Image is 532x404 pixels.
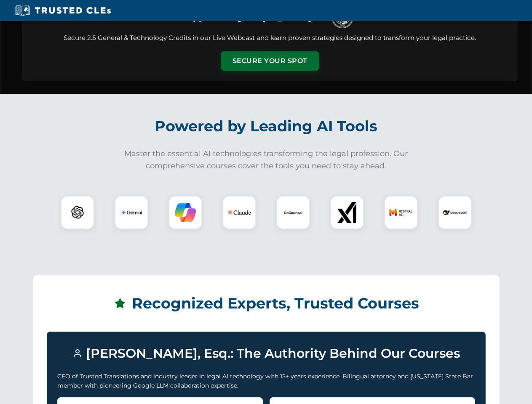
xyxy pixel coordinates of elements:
[119,148,414,172] p: Master the essential AI technologies transforming the legal profession. Our comprehensive courses...
[175,202,196,223] img: Copilot Logo
[227,201,251,224] img: Claude Logo
[276,196,310,229] div: CoCounsel
[168,196,202,229] div: Copilot
[221,51,319,71] button: Secure Your Spot
[283,202,304,223] img: CoCounsel Logo
[330,196,364,229] div: xAI
[222,196,256,229] div: Claude
[115,196,148,229] div: Gemini
[65,200,90,225] img: ChatGPT Logo
[121,202,142,223] img: Gemini Logo
[13,4,113,17] img: Trusted CLEs
[61,196,94,229] div: ChatGPT
[438,196,472,229] div: DeepSeek
[389,201,413,224] img: Mistral AI Logo
[443,201,467,224] img: DeepSeek Logo
[337,202,358,223] img: xAI Logo
[33,112,500,141] h2: Powered by Leading AI Tools
[57,372,475,391] p: CEO of Trusted Translations and industry leader in legal AI technology with 15+ years experience....
[384,196,418,229] div: Mistral AI
[47,289,486,318] h2: Recognized Experts, Trusted Courses
[32,33,508,43] p: Secure 2.5 General & Technology Credits in our Live Webcast and learn proven strategies designed ...
[57,342,475,365] h3: [PERSON_NAME], Esq.: The Authority Behind Our Courses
